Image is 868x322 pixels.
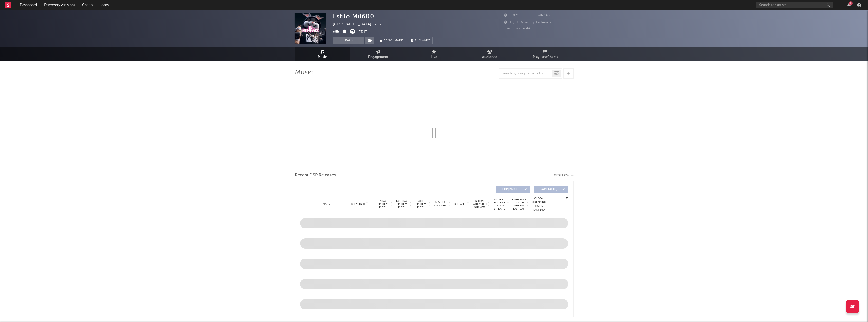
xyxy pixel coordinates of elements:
[433,200,448,208] span: Spotify Popularity
[395,200,409,209] span: Last Day Spotify Plays
[847,3,851,7] button: 2
[473,200,487,209] span: Global ATD Audio Streams
[415,39,430,42] span: Summary
[499,72,552,76] input: Search by song name or URL
[295,47,350,61] a: Music
[492,198,506,210] span: Global Rolling 7D Audio Streams
[849,1,853,5] div: 2
[409,37,433,44] button: Summary
[539,14,550,17] span: 162
[414,200,428,209] span: ATD Spotify Plays
[310,202,343,206] div: Name
[333,13,374,20] div: Estilo Mil600
[333,37,364,44] button: Track
[499,188,523,191] span: Originals ( 0 )
[462,47,518,61] a: Audience
[533,54,558,60] span: Playlists/Charts
[358,29,367,35] button: Edit
[504,21,552,24] span: 15,016 Monthly Listeners
[454,203,466,206] span: Released
[537,188,561,191] span: Features ( 0 )
[351,203,365,206] span: Copyright
[384,38,403,44] span: Benchmark
[518,47,574,61] a: Playlists/Charts
[377,37,406,44] a: Benchmark
[406,47,462,61] a: Live
[531,197,547,212] div: Global Streaming Trend (Last 60D)
[534,186,568,193] button: Features(0)
[376,200,390,209] span: 7 Day Spotify Plays
[482,54,497,60] span: Audience
[756,2,833,8] input: Search for artists
[504,14,519,17] span: 8,871
[512,198,526,210] span: Estimated % Playlist Streams Last Day
[333,22,387,28] div: [GEOGRAPHIC_DATA] | Latin
[431,54,437,60] span: Live
[295,172,336,178] span: Recent DSP Releases
[552,174,574,177] button: Export CSV
[504,27,534,30] span: Jump Score: 44.8
[318,54,327,60] span: Music
[496,186,530,193] button: Originals(0)
[368,54,389,60] span: Engagement
[350,47,406,61] a: Engagement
